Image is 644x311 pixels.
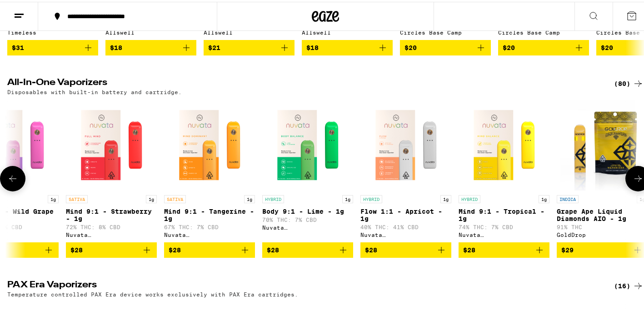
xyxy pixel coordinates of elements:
button: Add to bag [105,38,196,54]
p: Disposables with built-in battery and cartridge. [7,87,182,93]
p: 40% THC: 41% CBD [360,222,451,228]
button: Add to bag [400,38,491,54]
button: Add to bag [302,38,393,54]
p: Mind 9:1 - Strawberry - 1g [66,206,157,221]
img: Nuvata (CA) - Flow 1:1 - Apricot - 1g [360,98,451,189]
div: Circles Base Camp [400,28,491,34]
button: Add to bag [262,241,353,256]
p: 1g [539,193,549,201]
a: Open page for Body 9:1 - Lime - 1g from Nuvata (CA) [262,98,353,241]
span: $28 [70,245,83,252]
p: 72% THC: 8% CBD [66,222,157,228]
p: Body 9:1 - Lime - 1g [262,206,353,213]
div: Nuvata ([GEOGRAPHIC_DATA]) [360,230,451,236]
span: $28 [169,245,181,252]
h2: All-In-One Vaporizers [7,76,599,87]
span: Help [20,6,39,15]
a: (16) [614,279,644,290]
img: Nuvata (CA) - Mind 9:1 - Tropical - 1g [459,98,549,189]
p: Temperature controlled PAX Era device works exclusively with PAX Era cartridges. [7,290,298,296]
div: Timeless [7,28,98,34]
p: SATIVA [66,193,88,201]
span: $18 [306,42,319,50]
button: Add to bag [66,241,157,256]
span: $28 [267,245,279,252]
div: Allswell [105,28,196,34]
p: 1g [440,193,451,201]
p: 1g [48,193,59,201]
a: Open page for Flow 1:1 - Apricot - 1g from Nuvata (CA) [360,98,451,241]
div: Allswell [204,28,295,34]
div: Nuvata ([GEOGRAPHIC_DATA]) [262,223,353,229]
p: Flow 1:1 - Apricot - 1g [360,206,451,221]
p: 67% THC: 7% CBD [164,222,255,228]
span: $31 [12,42,24,50]
a: Open page for Mind 9:1 - Tropical - 1g from Nuvata (CA) [459,98,549,241]
img: Nuvata (CA) - Mind 9:1 - Tangerine - 1g [164,98,255,189]
p: 1g [342,193,353,201]
span: $18 [110,42,122,50]
button: Add to bag [498,38,589,54]
span: $20 [503,42,515,50]
span: $20 [404,42,417,50]
div: Nuvata ([GEOGRAPHIC_DATA]) [459,230,549,236]
p: 1g [146,193,157,201]
p: HYBRID [262,193,284,201]
div: Nuvata ([GEOGRAPHIC_DATA]) [66,230,157,236]
button: Add to bag [360,241,451,256]
p: 70% THC: 7% CBD [262,215,353,221]
span: $28 [463,245,475,252]
p: INDICA [557,193,579,201]
button: Add to bag [204,38,295,54]
a: Open page for Mind 9:1 - Tangerine - 1g from Nuvata (CA) [164,98,255,241]
p: HYBRID [459,193,480,201]
button: Add to bag [164,241,255,256]
img: Nuvata (CA) - Mind 9:1 - Strawberry - 1g [66,98,157,189]
div: Allswell [302,28,393,34]
span: $28 [365,245,377,252]
button: Add to bag [459,241,549,256]
p: 1g [244,193,255,201]
div: Circles Base Camp [498,28,589,34]
p: Mind 9:1 - Tropical - 1g [459,206,549,221]
span: $20 [601,42,613,50]
span: $21 [208,42,220,50]
a: (80) [614,76,644,87]
h2: PAX Era Vaporizers [7,279,599,290]
div: Nuvata ([GEOGRAPHIC_DATA]) [164,230,255,236]
span: $29 [561,245,574,252]
img: Nuvata (CA) - Body 9:1 - Lime - 1g [262,98,353,189]
p: Mind 9:1 - Tangerine - 1g [164,206,255,221]
a: Open page for Mind 9:1 - Strawberry - 1g from Nuvata (CA) [66,98,157,241]
p: HYBRID [360,193,382,201]
p: SATIVA [164,193,186,201]
button: Add to bag [7,38,98,54]
p: 74% THC: 7% CBD [459,222,549,228]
